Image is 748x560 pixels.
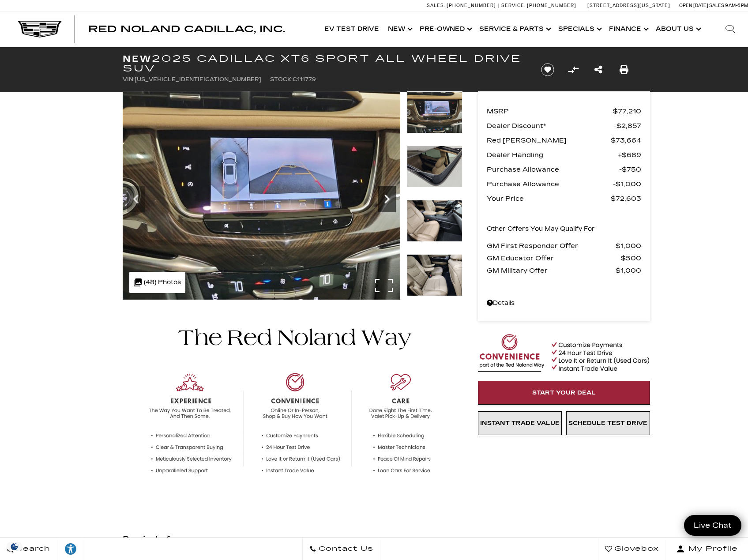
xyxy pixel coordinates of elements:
[567,63,580,76] button: Compare Vehicle
[598,538,666,560] a: Glovebox
[532,389,596,396] span: Start Your Deal
[487,134,641,147] a: Red [PERSON_NAME] $73,664
[57,538,84,560] a: Explore your accessibility options
[725,3,748,8] span: 9 AM-6 PM
[427,3,498,8] a: Sales: [PHONE_NUMBER]
[487,252,621,264] span: GM Educator Offer
[487,297,641,309] a: Details
[123,54,526,73] h1: 2025 Cadillac XT6 Sport All Wheel Drive SUV
[709,3,725,8] span: Sales:
[478,411,562,435] a: Instant Trade Value
[4,542,25,551] section: Click to Open Cookie Consent Modal
[487,192,641,205] a: Your Price $72,603
[619,163,641,176] span: $750
[487,178,613,190] span: Purchase Allowance
[123,53,152,64] strong: New
[487,163,619,176] span: Purchase Allowance
[4,542,25,551] img: Opt-Out Icon
[293,76,316,83] span: C111779
[538,63,557,77] button: Save vehicle
[123,91,400,300] img: New 2025 Crystal White Tricoat Cadillac Sport image 25
[621,252,641,264] span: $500
[127,186,145,212] div: Previous
[611,192,641,205] span: $72,603
[487,134,611,147] span: Red [PERSON_NAME]
[427,3,445,8] span: Sales:
[613,178,641,190] span: $1,000
[620,64,628,76] a: Print this New 2025 Cadillac XT6 Sport All Wheel Drive SUV
[57,542,84,556] div: Explore your accessibility options
[713,11,748,47] div: Search
[302,538,380,560] a: Contact Us
[594,64,602,76] a: Share this New 2025 Cadillac XT6 Sport All Wheel Drive SUV
[18,21,62,38] img: Cadillac Dark Logo with Cadillac White Text
[475,11,554,47] a: Service & Parts
[554,11,605,47] a: Specials
[685,543,738,555] span: My Profile
[447,3,496,8] span: [PHONE_NUMBER]
[487,240,641,252] a: GM First Responder Offer $1,000
[487,192,611,205] span: Your Price
[666,538,748,560] button: Open user profile menu
[614,120,641,132] span: $2,857
[566,411,650,435] a: Schedule Test Drive
[270,76,293,83] span: Stock:
[611,134,641,147] span: $73,664
[501,3,526,8] span: Service:
[407,254,462,296] img: New 2025 Crystal White Tricoat Cadillac Sport image 28
[487,178,641,190] a: Purchase Allowance $1,000
[407,200,462,242] img: New 2025 Crystal White Tricoat Cadillac Sport image 27
[407,146,462,188] img: New 2025 Crystal White Tricoat Cadillac Sport image 26
[679,3,708,8] span: Open [DATE]
[316,543,373,555] span: Contact Us
[123,533,462,549] h2: Basic Info
[651,11,704,47] a: About Us
[480,420,560,427] span: Instant Trade Value
[618,149,641,161] span: $689
[487,120,641,132] a: Dealer Discount* $2,857
[689,520,736,530] span: Live Chat
[383,11,415,47] a: New
[487,149,641,161] a: Dealer Handling $689
[616,264,641,277] span: $1,000
[487,264,616,277] span: GM Military Offer
[487,105,641,117] a: MSRP $77,210
[487,120,614,132] span: Dealer Discount*
[135,76,261,83] span: [US_VEHICLE_IDENTIFICATION_NUMBER]
[487,105,613,117] span: MSRP
[568,420,647,427] span: Schedule Test Drive
[14,543,50,555] span: Search
[415,11,475,47] a: Pre-Owned
[616,240,641,252] span: $1,000
[487,240,616,252] span: GM First Responder Offer
[613,105,641,117] span: $77,210
[487,252,641,264] a: GM Educator Offer $500
[487,149,618,161] span: Dealer Handling
[487,223,595,235] p: Other Offers You May Qualify For
[487,163,641,176] a: Purchase Allowance $750
[88,25,285,34] a: Red Noland Cadillac, Inc.
[612,543,659,555] span: Glovebox
[605,11,651,47] a: Finance
[498,3,579,8] a: Service: [PHONE_NUMBER]
[123,76,135,83] span: VIN:
[684,515,741,536] a: Live Chat
[407,91,462,133] img: New 2025 Crystal White Tricoat Cadillac Sport image 25
[129,272,185,293] div: (48) Photos
[487,264,641,277] a: GM Military Offer $1,000
[378,186,396,212] div: Next
[88,24,285,34] span: Red Noland Cadillac, Inc.
[478,381,650,405] a: Start Your Deal
[320,11,383,47] a: EV Test Drive
[527,3,576,8] span: [PHONE_NUMBER]
[587,3,670,8] a: [STREET_ADDRESS][US_STATE]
